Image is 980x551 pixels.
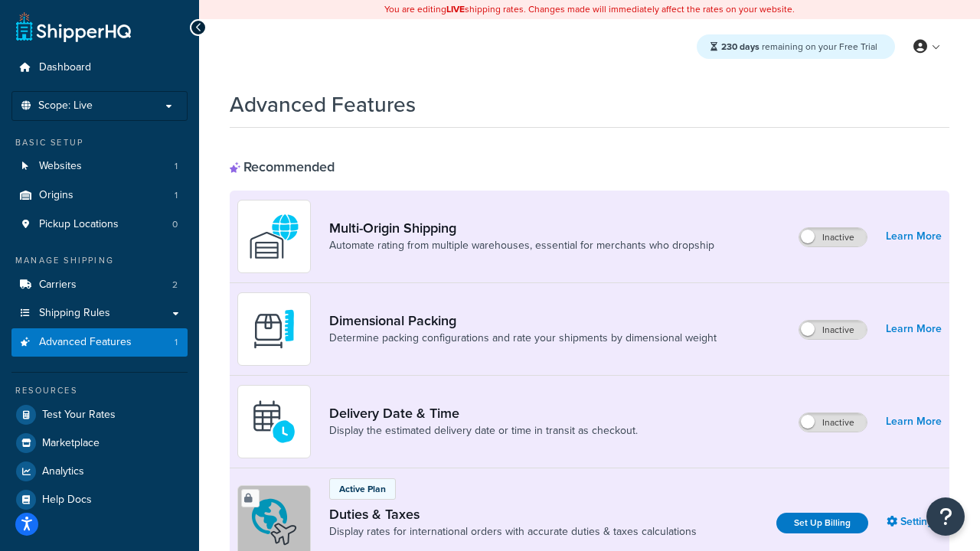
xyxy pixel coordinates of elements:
[11,328,188,357] li: Advanced Features
[39,160,82,173] span: Websites
[11,152,188,181] a: Websites1
[175,336,178,349] span: 1
[329,220,714,236] a: Multi-Origin Shipping
[39,189,73,202] span: Origins
[926,497,965,536] button: Open Resource Center
[11,210,188,239] a: Pickup Locations0
[230,90,416,119] h1: Advanced Features
[721,40,877,54] span: remaining on your Free Trial
[39,336,132,349] span: Advanced Features
[11,401,188,429] a: Test Your Rates
[42,494,92,507] span: Help Docs
[887,511,942,533] a: Settings
[329,312,717,329] a: Dimensional Packing
[247,302,301,356] img: DTVBYsAAAAAASUVORK5CYII=
[329,331,717,346] a: Determine packing configurations and rate your shipments by dimensional weight
[799,413,867,432] label: Inactive
[175,160,178,173] span: 1
[247,210,301,263] img: WatD5o0RtDAAAAAElFTkSuQmCC
[799,321,867,339] label: Inactive
[230,158,335,175] div: Recommended
[329,506,697,523] a: Duties & Taxes
[11,181,188,210] li: Origins
[172,279,178,292] span: 2
[11,181,188,210] a: Origins1
[446,2,465,16] b: LIVE
[329,524,697,540] a: Display rates for international orders with accurate duties & taxes calculations
[11,299,188,328] a: Shipping Rules
[11,429,188,457] a: Marketplace
[39,61,91,74] span: Dashboard
[247,395,301,448] img: gfkeb5ejjkALwAAAABJRU5ErkJggg==
[339,482,386,496] p: Active Plan
[42,437,100,450] span: Marketplace
[11,271,188,299] a: Carriers2
[721,40,759,54] strong: 230 days
[11,384,188,397] div: Resources
[11,210,188,239] li: Pickup Locations
[38,99,93,112] span: Scope: Live
[11,136,188,149] div: Basic Setup
[11,254,188,267] div: Manage Shipping
[329,238,714,253] a: Automate rating from multiple warehouses, essential for merchants who dropship
[886,318,942,340] a: Learn More
[39,307,110,320] span: Shipping Rules
[776,513,868,533] a: Set Up Billing
[11,54,188,82] a: Dashboard
[11,271,188,299] li: Carriers
[42,465,84,478] span: Analytics
[11,152,188,181] li: Websites
[11,328,188,357] a: Advanced Features1
[175,189,178,202] span: 1
[886,411,942,432] a: Learn More
[799,228,867,246] label: Inactive
[39,279,77,292] span: Carriers
[329,405,638,422] a: Delivery Date & Time
[172,218,178,231] span: 0
[886,226,942,247] a: Learn More
[42,409,116,422] span: Test Your Rates
[329,423,638,439] a: Display the estimated delivery date or time in transit as checkout.
[39,218,119,231] span: Pickup Locations
[11,458,188,485] a: Analytics
[11,486,188,514] a: Help Docs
